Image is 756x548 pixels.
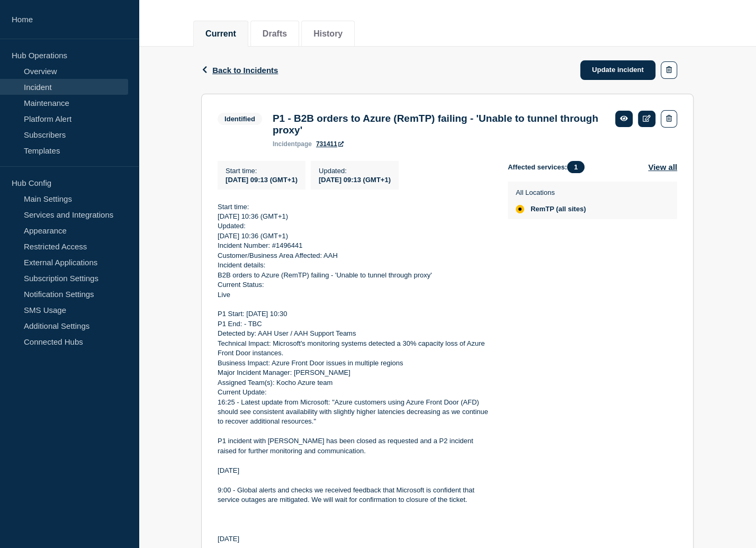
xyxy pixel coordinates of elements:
[218,221,491,231] p: Updated:
[218,319,491,329] p: P1 End: - TBC
[218,271,491,280] p: B2B orders to Azure (RemTP) failing - 'Unable to tunnel through proxy'
[263,29,287,39] button: Drafts
[648,161,677,173] button: View all
[218,202,491,212] p: Start time:
[218,368,491,378] p: Major Incident Manager: [PERSON_NAME]
[218,241,491,250] p: Incident Number: #1496441
[218,290,491,300] p: Live
[530,205,586,213] span: RemTP (all sites)
[508,161,590,173] span: Affected services:
[319,175,391,184] div: [DATE] 09:13 (GMT+1)
[226,176,298,184] span: [DATE] 09:13 (GMT+1)
[218,358,491,368] p: Business Impact: Azure Front Door issues in multiple regions
[218,280,491,290] p: Current Status:
[313,29,343,39] button: History
[205,29,236,39] button: Current
[218,378,491,388] p: Assigned Team(s): Kocho Azure team
[567,161,584,173] span: 1
[218,466,491,475] p: [DATE]
[212,66,278,75] span: Back to Incidents
[516,205,524,213] div: affected
[226,167,298,175] p: Start time :
[218,212,491,221] p: [DATE] 10:36 (GMT+1)
[218,231,491,241] p: [DATE] 10:36 (GMT+1)
[218,309,491,319] p: P1 Start: [DATE] 10:30
[201,66,278,75] button: Back to Incidents
[319,167,391,175] p: Updated :
[218,339,491,358] p: Technical Impact: Microsoft's monitoring systems detected a 30% capacity loss of Azure Front Door...
[273,140,312,148] p: page
[218,329,491,338] p: Detected by: AAH User / AAH Support Teams
[218,251,491,260] p: Customer/Business Area Affected: AAH
[218,486,491,505] p: 9:00 - Global alerts and checks we received feedback that Microsoft is confident that service out...
[218,388,491,397] p: Current Update:
[316,140,344,148] a: 731411
[273,140,297,148] span: incident
[516,188,586,196] p: All Locations
[580,60,655,80] a: Update incident
[218,398,491,427] p: 16:25 - Latest update from Microsoft: "Azure customers using Azure Front Door (AFD) should see co...
[218,534,491,544] p: [DATE]
[273,113,605,136] h3: P1 - B2B orders to Azure (RemTP) failing - 'Unable to tunnel through proxy'
[218,260,491,270] p: Incident details:
[218,113,262,125] span: Identified
[218,436,491,456] p: P1 incident with [PERSON_NAME] has been closed as requested and a P2 incident raised for further ...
